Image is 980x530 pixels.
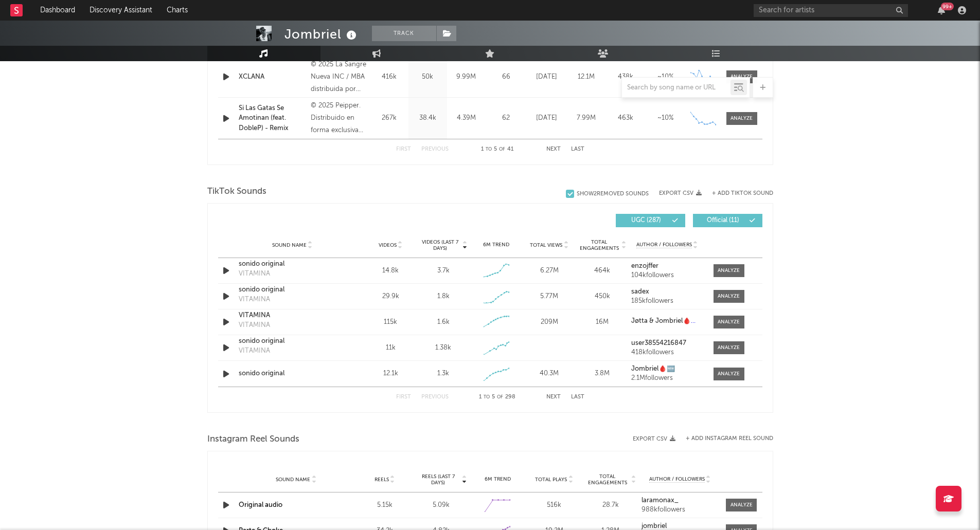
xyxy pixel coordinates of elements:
div: Show 2 Removed Sounds [577,191,649,197]
button: + Add TikTok Sound [712,191,773,196]
a: VITAMINA [239,310,346,321]
button: First [396,147,411,152]
div: 1.38k [435,343,451,353]
button: Last [571,147,584,152]
div: 3.7k [437,266,450,276]
div: 1.6k [437,317,450,327]
div: 6M Trend [472,241,520,249]
strong: jombriel [642,523,667,529]
div: 450k [578,291,626,302]
span: Sound Name [276,477,310,483]
div: 185k followers [631,298,703,305]
div: 28.7k [585,500,636,510]
div: sonido original [239,369,346,379]
div: © 2025 Peipper. Distribuido en forma exclusiva por Warner Music Chile S.A. [311,100,367,137]
div: [DATE] [529,113,564,123]
span: of [497,395,503,399]
a: sadex [631,288,703,296]
button: Next [546,147,561,152]
a: sonido original [239,285,346,295]
a: user38554216847 [631,340,703,347]
div: 12.1k [367,369,415,379]
div: 2.1M followers [631,375,703,382]
span: Reels [375,477,389,483]
div: 6.27M [525,266,573,276]
div: 516k [528,500,580,510]
span: Total Engagements [578,239,620,251]
span: Total Engagements [585,473,630,486]
div: 464k [578,266,626,276]
strong: Jøtta & Jombriel🩸🆕 & DFZM [631,318,725,324]
button: Official(11) [693,214,762,227]
div: Jombriel [284,26,359,43]
span: Official ( 11 ) [700,217,747,224]
div: 209M [525,317,573,327]
button: Export CSV [659,190,702,196]
span: Author / Followers [649,476,705,483]
div: 5.09k [416,500,467,510]
strong: laramonax_ [642,497,679,504]
div: 115k [367,317,415,327]
div: 4.39M [450,113,483,123]
span: of [499,147,505,152]
div: 11k [367,343,415,353]
a: Jøtta & Jombriel🩸🆕 & DFZM [631,318,703,325]
div: ~ 10 % [648,72,683,82]
button: Last [571,394,584,400]
div: 40.3M [525,369,573,379]
a: sonido original [239,336,346,346]
span: Reels (last 7 days) [416,473,461,486]
strong: Jombriel🩸🆕 [631,365,675,372]
div: 463k [609,113,643,123]
input: Search by song name or URL [622,84,730,92]
div: 438k [609,72,643,82]
div: 66 [488,72,524,82]
a: jombriel [642,523,719,530]
div: [DATE] [529,72,564,82]
input: Search for artists [754,4,908,17]
button: Previous [421,394,449,400]
div: 14.8k [367,266,415,276]
div: 38.4k [411,113,444,123]
button: First [396,394,411,400]
span: Videos (last 7 days) [419,239,461,251]
div: 9.99M [450,72,483,82]
span: Total Plays [535,477,567,483]
span: Sound Name [272,242,307,248]
div: 416k [372,72,406,82]
div: VITAMINA [239,346,270,356]
div: ~ 10 % [648,113,683,123]
div: 1 5 41 [469,143,526,156]
span: Total Views [530,242,562,248]
a: sonido original [239,259,346,269]
a: Si Las Gatas Se Amotinan (feat. DobleP) - Remix [239,103,306,134]
span: to [486,147,492,152]
div: 418k followers [631,349,703,356]
div: 50k [411,72,444,82]
span: UGC ( 287 ) [622,217,670,224]
div: 1.3k [437,369,449,379]
div: 3.8M [578,369,626,379]
div: 104k followers [631,272,703,279]
div: 12.1M [569,72,603,82]
div: 5.15k [359,500,411,510]
div: VITAMINA [239,295,270,305]
a: XCLANA [239,72,306,82]
button: + Add TikTok Sound [702,191,773,196]
div: 1.8k [437,291,450,302]
a: laramonax_ [642,497,719,504]
span: Instagram Reel Sounds [207,433,299,446]
a: Original audio [239,502,282,508]
span: to [484,395,490,399]
button: + Add Instagram Reel Sound [686,436,773,442]
div: + Add Instagram Reel Sound [675,436,773,442]
div: 16M [578,317,626,327]
div: 1 5 298 [469,391,526,404]
div: 267k [372,113,406,123]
